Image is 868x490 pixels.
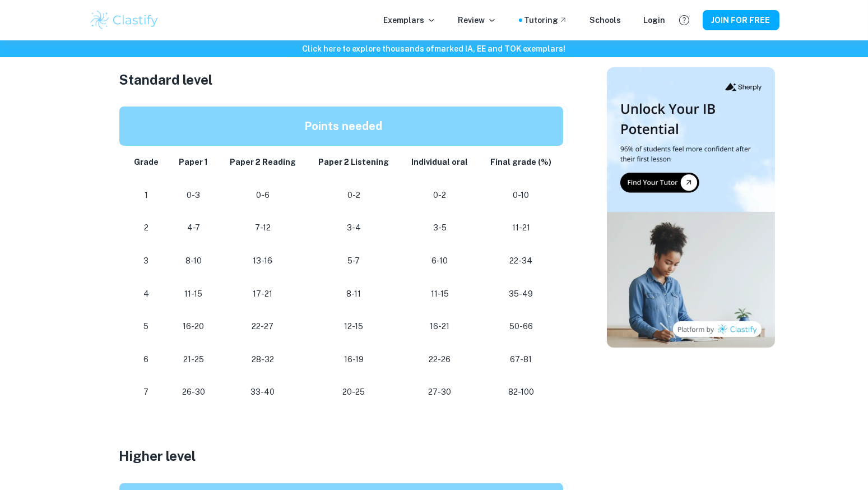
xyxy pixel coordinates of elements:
[133,352,160,367] p: 6
[178,319,210,334] p: 16-20
[316,188,392,203] p: 0-2
[133,286,160,302] p: 4
[410,286,470,302] p: 11-15
[228,352,298,367] p: 28-32
[318,158,389,167] strong: Paper 2 Listening
[410,220,470,235] p: 3-5
[119,446,568,466] h3: Higher level
[228,319,298,334] p: 22-27
[488,253,554,269] p: 22-34
[178,253,210,269] p: 8-10
[675,11,694,30] button: Help and Feedback
[133,319,160,334] p: 5
[384,14,436,26] p: Exemplars
[134,158,159,167] strong: Grade
[89,9,160,31] img: Clastify logo
[488,188,554,203] p: 0-10
[230,158,296,167] strong: Paper 2 Reading
[524,14,568,26] a: Tutoring
[316,319,392,334] p: 12-15
[490,158,551,167] strong: Final grade (%)
[178,188,210,203] p: 0-3
[228,286,298,302] p: 17-21
[2,43,866,55] h6: Click here to explore thousands of marked IA, EE and TOK exemplars !
[410,253,470,269] p: 6-10
[133,385,160,400] p: 7
[178,220,210,235] p: 4-7
[178,286,210,302] p: 11-15
[458,14,496,26] p: Review
[316,286,392,302] p: 8-11
[410,352,470,367] p: 22-26
[410,385,470,400] p: 27-30
[607,67,775,348] img: Thumbnail
[119,70,568,90] h3: Standard level
[316,385,392,400] p: 20-25
[703,10,779,30] button: JOIN FOR FREE
[316,253,392,269] p: 5-7
[178,385,210,400] p: 26-30
[178,352,210,367] p: 21-25
[488,286,554,302] p: 35-49
[410,319,470,334] p: 16-21
[590,14,621,26] a: Schools
[644,14,666,26] a: Login
[133,253,160,269] p: 3
[316,352,392,367] p: 16-19
[488,385,554,400] p: 82-100
[488,220,554,235] p: 11-21
[410,188,470,203] p: 0-2
[133,188,160,203] p: 1
[316,220,392,235] p: 3-4
[488,352,554,367] p: 67-81
[304,119,382,133] strong: Points needed
[228,188,298,203] p: 0-6
[228,385,298,400] p: 33-40
[179,158,208,167] strong: Paper 1
[228,253,298,269] p: 13-16
[412,158,468,167] strong: Individual oral
[488,319,554,334] p: 50-66
[228,220,298,235] p: 7-12
[133,220,160,235] p: 2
